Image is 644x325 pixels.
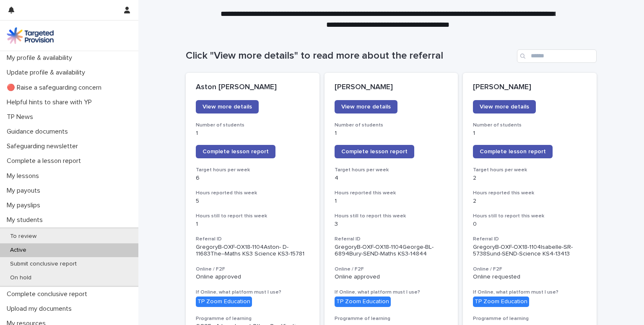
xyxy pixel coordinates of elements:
[196,122,309,129] h3: Number of students
[473,221,587,228] p: 0
[3,69,92,77] p: Update profile & availability
[335,100,397,113] a: View more details
[3,98,99,106] p: Helpful hints to share with YP
[335,266,448,273] h3: Online / F2F
[473,236,587,242] h3: Referral ID
[196,167,309,173] h3: Target hours per week
[3,142,85,150] p: Safeguarding newsletter
[517,49,597,63] input: Search
[3,128,75,136] p: Guidance documents
[480,149,546,155] span: Complete lesson report
[203,104,252,110] span: View more details
[473,145,553,158] a: Complete lesson report
[7,27,54,44] img: M5nRWzHhSzIhMunXDL62
[196,130,309,137] p: 1
[196,198,309,205] p: 5
[3,201,47,209] p: My payslips
[3,172,46,180] p: My lessons
[335,213,448,219] h3: Hours still to report this week
[196,190,309,196] h3: Hours reported this week
[473,266,587,273] h3: Online / F2F
[335,221,448,228] p: 3
[196,145,275,158] a: Complete lesson report
[335,83,448,92] p: [PERSON_NAME]
[196,244,309,258] p: GregoryB-OXF-OX18-1104Aston- D-11683The--Maths KS3 Science KS3-15781
[3,305,78,313] p: Upload my documents
[473,100,536,113] a: View more details
[203,149,269,155] span: Complete lesson report
[196,221,309,228] p: 1
[196,83,309,92] p: Aston [PERSON_NAME]
[196,213,309,219] h3: Hours still to report this week
[473,297,529,307] div: TP Zoom Education
[473,167,587,173] h3: Target hours per week
[3,113,40,121] p: TP News
[473,315,587,322] h3: Programme of learning
[341,104,391,110] span: View more details
[196,266,309,273] h3: Online / F2F
[335,244,448,258] p: GregoryB-OXF-OX18-1104George-BL-6894Bury-SEND-Maths KS3-14844
[335,167,448,173] h3: Target hours per week
[3,216,49,224] p: My students
[473,190,587,196] h3: Hours reported this week
[3,84,108,92] p: 🔴 Raise a safeguarding concern
[335,236,448,242] h3: Referral ID
[335,175,448,182] p: 4
[473,244,587,258] p: GregoryB-OXF-OX18-1104Isabelle-SR-5738Sund-SEND-Science KS4-13413
[196,236,309,242] h3: Referral ID
[341,149,408,155] span: Complete lesson report
[3,261,83,268] p: Submit conclusive report
[473,175,587,182] p: 2
[335,297,391,307] div: TP Zoom Education
[335,190,448,196] h3: Hours reported this week
[473,83,587,92] p: [PERSON_NAME]
[335,198,448,205] p: 1
[196,289,309,296] h3: If Online, what platform must I use?
[196,100,259,113] a: View more details
[473,289,587,296] h3: If Online, what platform must I use?
[335,145,414,158] a: Complete lesson report
[335,273,448,281] p: Online approved
[3,290,94,298] p: Complete conclusive report
[335,289,448,296] h3: If Online, what platform must I use?
[473,198,587,205] p: 2
[3,233,43,240] p: To review
[335,315,448,322] h3: Programme of learning
[335,122,448,129] h3: Number of students
[196,273,309,281] p: Online approved
[3,54,79,62] p: My profile & availability
[335,130,448,137] p: 1
[3,187,47,195] p: My payouts
[473,130,587,137] p: 1
[3,247,33,254] p: Active
[480,104,529,110] span: View more details
[473,213,587,219] h3: Hours still to report this week
[196,297,252,307] div: TP Zoom Education
[473,273,587,281] p: Online requested
[196,175,309,182] p: 6
[186,50,514,62] h1: Click "View more details" to read more about the referral
[473,122,587,129] h3: Number of students
[3,157,88,165] p: Complete a lesson report
[3,274,38,281] p: On hold
[196,315,309,322] h3: Programme of learning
